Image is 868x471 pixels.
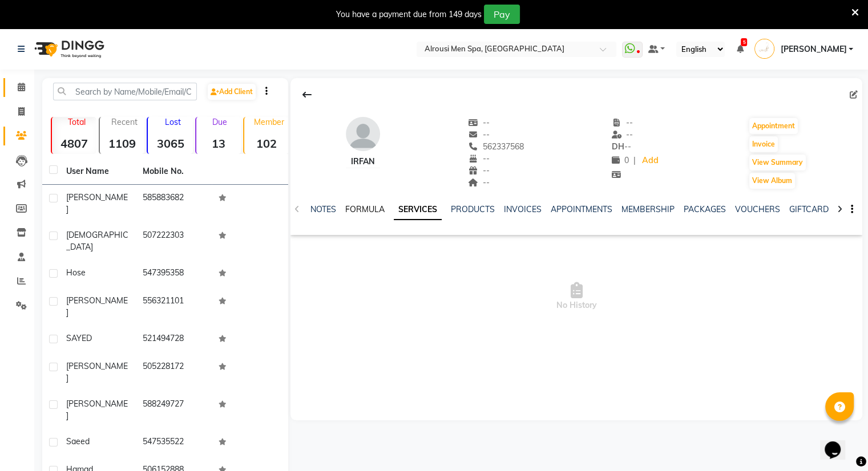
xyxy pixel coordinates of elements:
[136,288,212,326] td: 556321101
[66,436,90,446] span: saeed
[749,136,778,152] button: Invoice
[749,173,795,189] button: View Album
[295,84,319,105] div: Back to Client
[345,204,385,214] a: FORMULA
[53,83,197,100] input: Search by Name/Mobile/Email/Code
[633,155,636,167] span: |
[136,185,212,222] td: 585883682
[66,399,128,421] span: [PERSON_NAME]
[735,204,780,214] a: VOUCHERS
[290,239,862,354] span: No History
[346,156,380,168] div: Irfan
[100,136,144,151] strong: 1109
[148,136,192,151] strong: 3065
[310,204,336,214] a: NOTES
[468,117,490,128] span: --
[612,129,633,140] span: --
[104,117,144,127] p: Recent
[820,425,857,460] iframe: chat widget
[136,326,212,354] td: 521494728
[66,267,86,278] span: hose
[789,204,834,214] a: GIFTCARDS
[66,192,128,214] span: [PERSON_NAME]
[244,136,289,151] strong: 102
[780,43,846,55] span: [PERSON_NAME]
[136,391,212,429] td: 588249727
[336,9,482,21] div: You have a payment due from 149 days
[612,155,629,165] span: 0
[394,200,442,220] a: SERVICES
[468,153,490,164] span: --
[136,354,212,391] td: 505228172
[52,136,96,151] strong: 4807
[612,141,631,152] span: --
[754,39,774,59] img: steve Ali
[741,38,747,46] span: 5
[451,204,495,214] a: PRODUCTS
[551,204,612,214] a: APPOINTMENTS
[468,177,490,188] span: --
[66,333,92,343] span: SAYED
[56,117,96,127] p: Total
[468,141,524,152] span: 562337568
[640,153,660,169] a: Add
[152,117,192,127] p: Lost
[199,117,241,127] p: Due
[208,84,256,100] a: Add Client
[749,155,806,170] button: View Summary
[612,141,624,152] span: DH
[749,118,798,134] button: Appointment
[504,204,542,214] a: INVOICES
[468,129,490,140] span: --
[684,204,726,214] a: PACKAGES
[29,33,107,65] img: logo
[136,429,212,457] td: 547535522
[249,117,289,127] p: Member
[136,159,212,185] th: Mobile No.
[66,361,128,383] span: [PERSON_NAME]
[621,204,675,214] a: MEMBERSHIP
[196,136,241,151] strong: 13
[468,165,490,176] span: --
[346,117,380,151] img: avatar
[66,295,128,318] span: [PERSON_NAME]
[136,260,212,288] td: 547395358
[59,159,136,185] th: User Name
[136,222,212,260] td: 507222303
[484,5,520,24] button: Pay
[612,117,633,128] span: --
[736,44,743,54] a: 5
[66,230,128,252] span: [DEMOGRAPHIC_DATA]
